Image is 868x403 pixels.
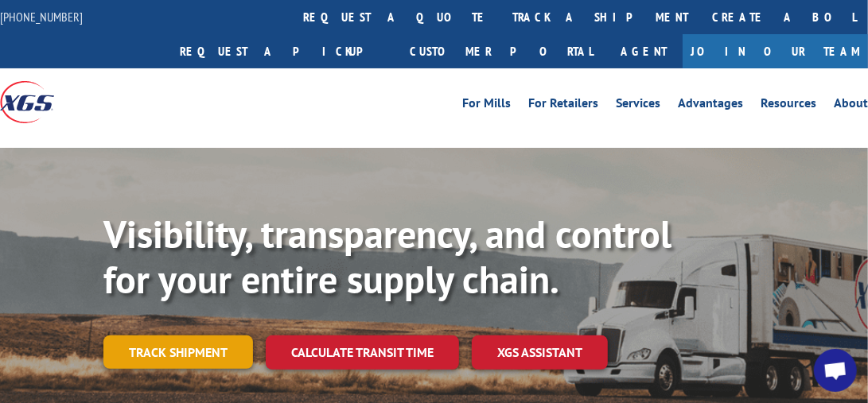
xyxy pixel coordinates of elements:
a: Join Our Team [683,34,868,68]
b: Visibility, transparency, and control for your entire supply chain. [103,209,671,304]
a: Calculate transit time [266,335,459,370]
div: Chat abierto [814,349,857,392]
a: Request a pickup [168,34,398,68]
a: For Mills [462,97,511,114]
a: Customer Portal [398,34,605,68]
a: Resources [761,97,816,114]
a: Advantages [678,97,743,114]
a: For Retailers [528,97,598,114]
a: About [834,97,868,114]
a: Services [616,97,660,114]
a: Agent [605,34,683,68]
a: Track shipment [103,335,253,369]
a: XGS ASSISTANT [472,335,608,370]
